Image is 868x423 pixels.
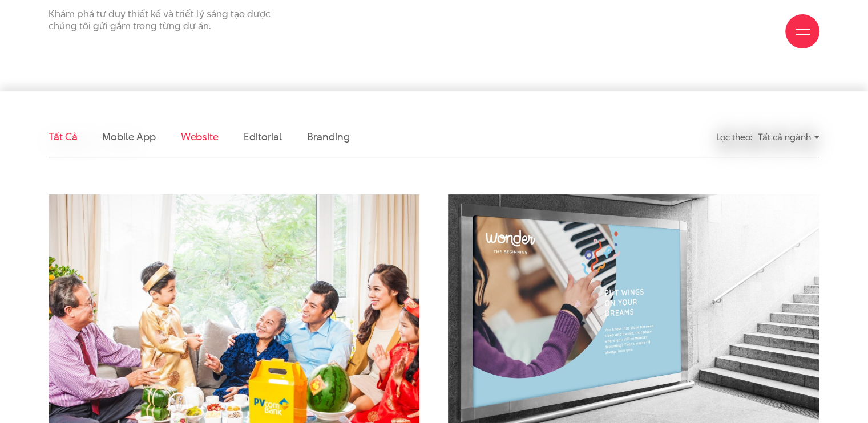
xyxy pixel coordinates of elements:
[307,129,349,144] a: Branding
[758,127,819,147] div: Tất cả ngành
[244,129,282,144] a: Editorial
[181,129,219,144] a: Website
[49,129,77,144] a: Tất cả
[102,129,155,144] a: Mobile app
[716,127,752,147] div: Lọc theo:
